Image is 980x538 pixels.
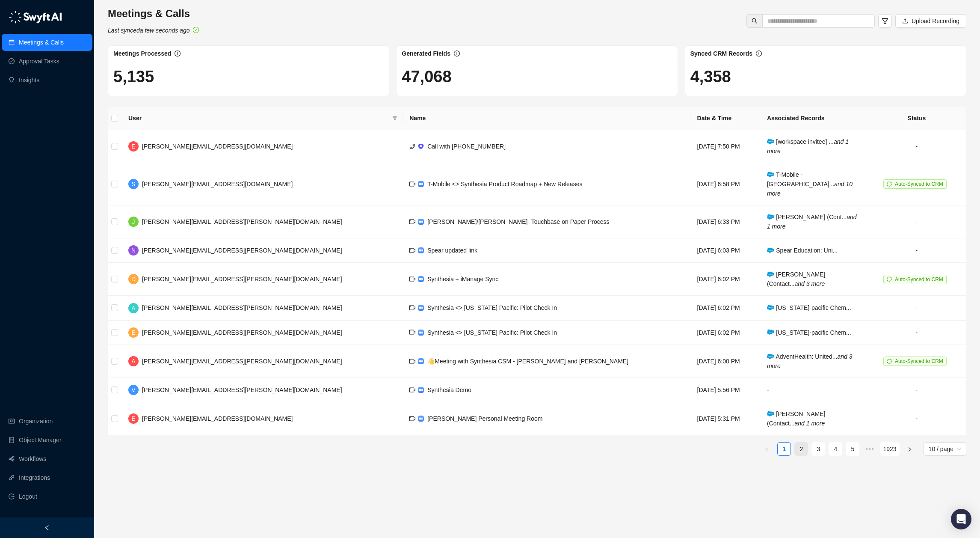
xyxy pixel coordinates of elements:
span: [PERSON_NAME] (Contact... [767,271,826,287]
span: sync [887,359,892,364]
span: logout [9,493,15,499]
span: check-circle [193,27,199,33]
img: zoom-DkfWWZB2.png [418,276,424,282]
a: 3 [812,443,825,455]
span: User [128,113,389,123]
i: and 3 more [767,353,853,369]
span: sync [887,181,892,187]
i: and 3 more [794,280,825,287]
th: Name [403,107,690,130]
h1: 5,135 [113,67,384,86]
i: and 1 more [794,420,825,427]
td: [DATE] 6:03 PM [690,238,760,263]
a: Integrations [19,469,50,486]
button: left [760,442,774,456]
span: video-camera [409,387,415,393]
div: Open Intercom Messenger [951,509,971,529]
span: [US_STATE]-pacific Chem... [767,304,851,311]
span: N [131,246,136,255]
td: [DATE] 6:02 PM [690,263,760,296]
span: right [907,447,912,452]
i: and 10 more [767,181,853,197]
img: zoom-DkfWWZB2.png [418,181,424,187]
h1: 47,068 [402,67,672,86]
a: Object Manager [19,431,62,449]
span: Auto-Synced to CRM [895,358,943,364]
li: Next 5 Pages [863,442,876,456]
i: and 1 more [767,214,857,230]
span: Synthesia + iManage Sync [427,276,498,282]
span: E [131,414,135,423]
span: [PERSON_NAME][EMAIL_ADDRESS][DOMAIN_NAME] [142,181,293,187]
span: ••• [863,442,876,456]
a: 1923 [880,443,899,455]
td: [DATE] 6:02 PM [690,296,760,320]
img: zoom-DkfWWZB2.png [418,219,424,225]
a: 4 [829,443,842,455]
span: [PERSON_NAME] (Contact... [767,410,826,427]
span: [PERSON_NAME][EMAIL_ADDRESS][PERSON_NAME][DOMAIN_NAME] [142,304,342,311]
span: D [131,274,136,284]
span: search [752,18,758,24]
span: Synthesia Demo [427,386,471,393]
td: - [867,296,966,320]
span: filter [882,18,888,24]
span: A [131,357,135,366]
span: [PERSON_NAME][EMAIL_ADDRESS][PERSON_NAME][DOMAIN_NAME] [142,218,342,225]
td: - [867,321,966,345]
li: 1923 [880,442,899,456]
li: 2 [794,442,808,456]
span: E [131,328,135,337]
td: [DATE] 5:31 PM [690,402,760,435]
td: - [867,378,966,402]
img: ix+ea6nV3o2uKgAAAABJRU5ErkJggg== [418,143,424,149]
li: 5 [846,442,859,456]
h1: 4,358 [690,67,961,86]
span: [PERSON_NAME][EMAIL_ADDRESS][PERSON_NAME][DOMAIN_NAME] [142,247,342,254]
span: [PERSON_NAME] (Cont... [767,214,857,230]
span: Call with [PHONE_NUMBER] [427,143,506,150]
span: video-camera [409,181,415,187]
span: upload [902,18,908,24]
span: Synthesia <> [US_STATE] Pacific: Pilot Check In [427,304,557,311]
span: video-camera [409,416,415,422]
span: Synthesia <> [US_STATE] Pacific: Pilot Check In [427,329,557,336]
li: 1 [777,442,791,456]
button: right [903,442,917,456]
a: 5 [846,443,859,455]
img: zoom-DkfWWZB2.png [418,247,424,253]
span: info-circle [756,51,762,56]
span: sync [887,276,892,282]
span: filter [392,116,397,121]
td: [DATE] 7:50 PM [690,130,760,163]
span: Spear Education: Uni... [767,247,838,254]
td: [DATE] 6:02 PM [690,321,760,345]
span: Logout [19,488,37,505]
td: [DATE] 6:33 PM [690,205,760,238]
li: Previous Page [760,442,774,456]
span: Synced CRM Records [690,50,752,57]
span: J [132,217,135,226]
a: Meetings & Calls [19,34,64,51]
img: zoom-DkfWWZB2.png [418,416,424,422]
img: zoom-DkfWWZB2.png [418,330,424,336]
span: video-camera [409,305,415,311]
td: - [867,130,966,163]
a: Approval Tasks [19,53,59,70]
span: [PERSON_NAME][EMAIL_ADDRESS][PERSON_NAME][DOMAIN_NAME] [142,358,342,365]
span: info-circle [454,51,460,56]
div: Page Size [924,442,966,456]
td: - [867,238,966,263]
i: and 1 more [767,138,849,155]
a: Insights [19,71,39,89]
li: 3 [811,442,825,456]
span: 10 / page [929,443,961,455]
span: T-Mobile <> Synthesia Product Roadmap + New Releases [427,181,582,187]
h3: Meetings & Calls [108,7,199,21]
span: Upload Recording [912,16,959,26]
th: Date & Time [690,107,760,130]
button: Upload Recording [895,14,966,28]
span: S [131,179,135,189]
a: 1 [778,443,791,455]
